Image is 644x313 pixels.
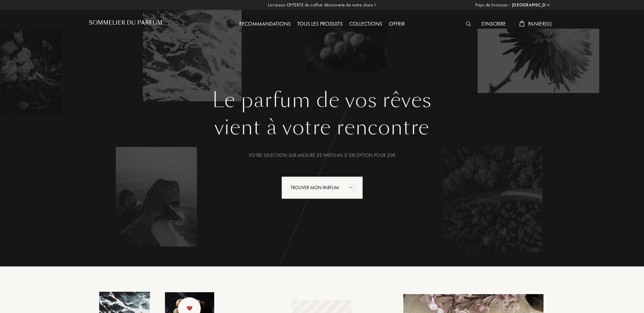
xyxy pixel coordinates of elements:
div: Trouver mon parfum [281,176,363,199]
div: Offrir [386,20,408,29]
span: Pays de livraison : [475,2,510,8]
a: Tous les produits [294,20,346,27]
div: Recommandations [236,20,294,29]
span: Panier ( 0 ) [528,20,552,27]
img: search_icn_white.svg [466,22,471,26]
a: S'inscrire [478,20,509,27]
a: Sommelier du Parfum [89,20,163,29]
div: Collections [346,20,386,29]
div: S'inscrire [478,20,509,29]
img: cart_white.svg [519,21,525,27]
h1: Sommelier du Parfum [89,20,163,26]
a: Recommandations [236,20,294,27]
h1: Le parfum de vos rêves [94,88,550,112]
a: Offrir [386,20,408,27]
a: Collections [346,20,386,27]
a: Trouver mon parfumanimation [276,176,368,199]
div: animation [346,180,360,194]
div: Votre selection sur-mesure de parfums d’exception pour 20€ [94,152,550,159]
div: vient à votre rencontre [94,112,550,143]
div: Tous les produits [294,20,346,29]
